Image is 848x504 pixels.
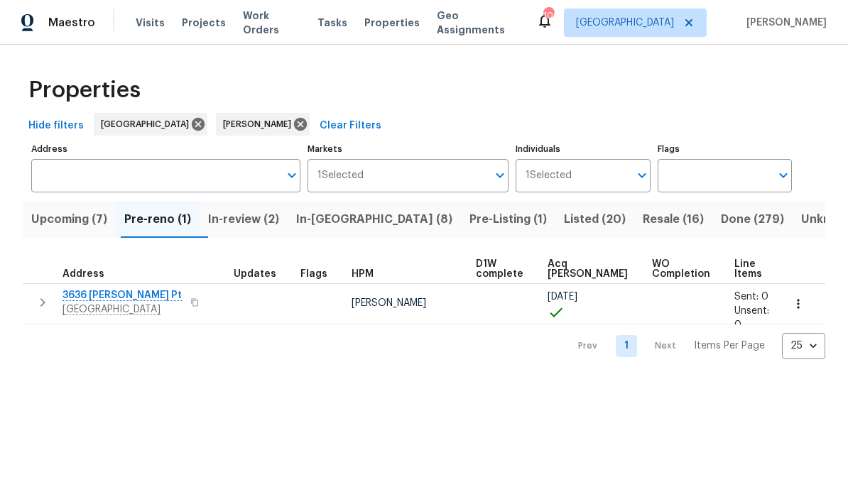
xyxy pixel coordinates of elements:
span: [PERSON_NAME] [741,16,827,30]
span: Done (279) [721,209,784,229]
span: Acq [PERSON_NAME] [548,259,628,279]
span: Tasks [317,18,347,28]
button: Open [773,165,793,185]
span: Resale (16) [643,209,704,229]
button: Open [282,165,302,185]
span: Listed (20) [564,209,626,229]
span: [DATE] [548,292,577,302]
span: [GEOGRAPHIC_DATA] [101,117,195,131]
div: 25 [782,327,825,364]
div: [GEOGRAPHIC_DATA] [94,113,207,136]
span: [PERSON_NAME] [223,117,297,131]
span: Maestro [48,16,95,30]
span: [PERSON_NAME] [352,298,426,308]
nav: Pagination Navigation [565,333,825,359]
button: Hide filters [23,113,89,139]
span: Properties [364,16,420,30]
span: Clear Filters [320,117,381,135]
span: In-[GEOGRAPHIC_DATA] (8) [296,209,452,229]
span: D1W complete [476,259,523,279]
span: Geo Assignments [437,9,519,37]
span: WO Completion [652,259,710,279]
button: Open [632,165,652,185]
span: Hide filters [28,117,84,135]
button: Clear Filters [314,113,387,139]
span: [GEOGRAPHIC_DATA] [576,16,674,30]
span: In-review (2) [208,209,279,229]
label: Flags [658,145,792,153]
a: Goto page 1 [616,335,637,357]
span: Properties [28,83,141,97]
span: 1 Selected [317,170,364,182]
div: [PERSON_NAME] [216,113,310,136]
span: Flags [300,269,327,279]
span: Line Items [734,259,762,279]
span: Address [62,269,104,279]
label: Address [31,145,300,153]
span: HPM [352,269,374,279]
label: Markets [308,145,509,153]
span: Unsent: 0 [734,306,769,330]
span: Sent: 0 [734,292,768,302]
button: Open [490,165,510,185]
span: Upcoming (7) [31,209,107,229]
label: Individuals [516,145,650,153]
span: 1 Selected [526,170,572,182]
span: Pre-reno (1) [124,209,191,229]
span: Visits [136,16,165,30]
div: 100 [543,9,553,23]
span: Updates [234,269,276,279]
span: Work Orders [243,9,300,37]
p: Items Per Page [694,339,765,353]
span: Projects [182,16,226,30]
span: Pre-Listing (1) [469,209,547,229]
